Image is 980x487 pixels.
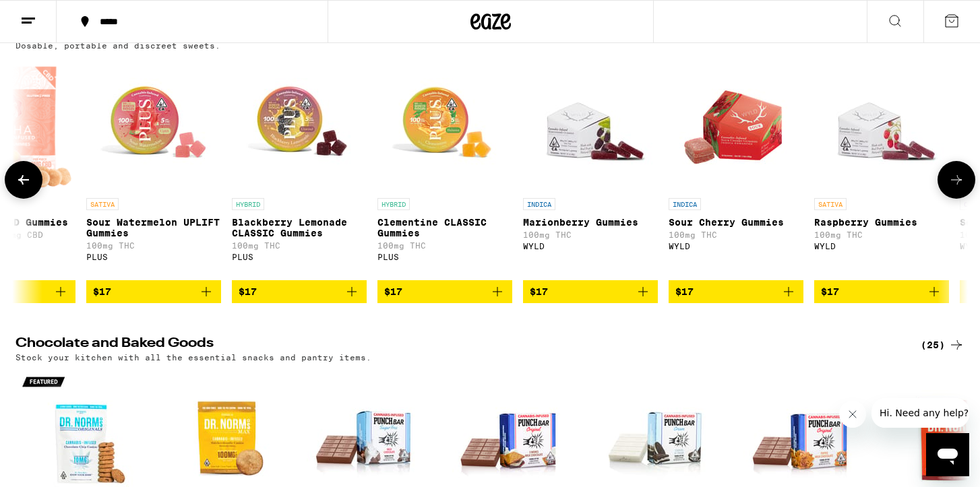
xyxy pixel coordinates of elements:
[523,217,658,228] p: Marionberry Gummies
[16,41,220,50] p: Dosable, portable and discreet sweets.
[814,57,949,191] img: WYLD - Raspberry Gummies
[384,286,402,297] span: $17
[377,57,512,191] img: PLUS - Clementine CLASSIC Gummies
[86,57,221,280] a: Open page for Sour Watermelon UPLIFT Gummies from PLUS
[669,57,803,280] a: Open page for Sour Cherry Gummies from WYLD
[16,337,898,353] h2: Chocolate and Baked Goods
[814,198,847,210] p: SATIVA
[377,57,512,280] a: Open page for Clementine CLASSIC Gummies from PLUS
[86,280,221,303] button: Add to bag
[377,198,410,210] p: HYBRID
[86,57,221,191] img: PLUS - Sour Watermelon UPLIFT Gummies
[814,242,949,251] div: WYLD
[839,401,866,428] iframe: Close message
[232,198,264,210] p: HYBRID
[669,217,803,228] p: Sour Cherry Gummies
[814,230,949,239] p: 100mg THC
[669,242,803,251] div: WYLD
[232,253,367,261] div: PLUS
[814,280,949,303] button: Add to bag
[377,280,512,303] button: Add to bag
[86,253,221,261] div: PLUS
[921,337,964,353] a: (25)
[377,217,512,238] p: Clementine CLASSIC Gummies
[669,198,701,210] p: INDICA
[523,230,658,239] p: 100mg THC
[814,57,949,280] a: Open page for Raspberry Gummies from WYLD
[377,241,512,250] p: 100mg THC
[523,242,658,251] div: WYLD
[669,280,803,303] button: Add to bag
[377,253,512,261] div: PLUS
[86,241,221,250] p: 100mg THC
[232,280,367,303] button: Add to bag
[675,286,694,297] span: $17
[86,217,221,238] p: Sour Watermelon UPLIFT Gummies
[821,286,839,297] span: $17
[523,57,658,280] a: Open page for Marionberry Gummies from WYLD
[871,398,969,428] iframe: Message from company
[523,198,555,210] p: INDICA
[232,57,367,191] img: PLUS - Blackberry Lemonade CLASSIC Gummies
[669,230,803,239] p: 100mg THC
[523,57,658,191] img: WYLD - Marionberry Gummies
[814,217,949,228] p: Raspberry Gummies
[232,217,367,238] p: Blackberry Lemonade CLASSIC Gummies
[530,286,548,297] span: $17
[232,241,367,250] p: 100mg THC
[93,286,111,297] span: $17
[523,280,658,303] button: Add to bag
[86,198,119,210] p: SATIVA
[16,353,371,362] p: Stock your kitchen with all the essential snacks and pantry items.
[960,198,980,210] p: CBD
[926,433,969,476] iframe: Button to launch messaging window
[232,57,367,280] a: Open page for Blackberry Lemonade CLASSIC Gummies from PLUS
[239,286,257,297] span: $17
[669,57,803,191] img: WYLD - Sour Cherry Gummies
